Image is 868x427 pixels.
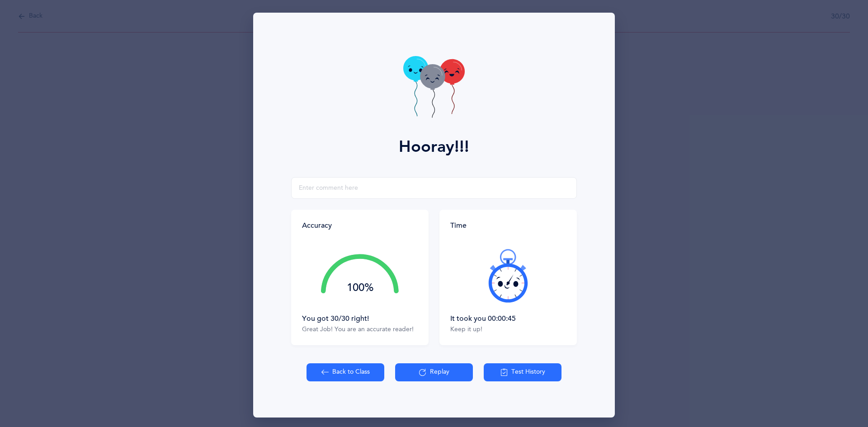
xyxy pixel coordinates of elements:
[450,221,566,230] div: Time
[291,177,577,199] input: Enter comment here
[450,325,566,334] div: Keep it up!
[395,363,473,381] button: Replay
[307,363,384,381] button: Back to Class
[399,135,469,159] div: Hooray!!!
[302,325,418,334] div: Great Job! You are an accurate reader!
[484,363,561,381] button: Test History
[321,282,399,293] div: 100%
[302,314,418,324] div: You got 30/30 right!
[450,314,566,324] div: It took you 00:00:45
[302,221,332,230] div: Accuracy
